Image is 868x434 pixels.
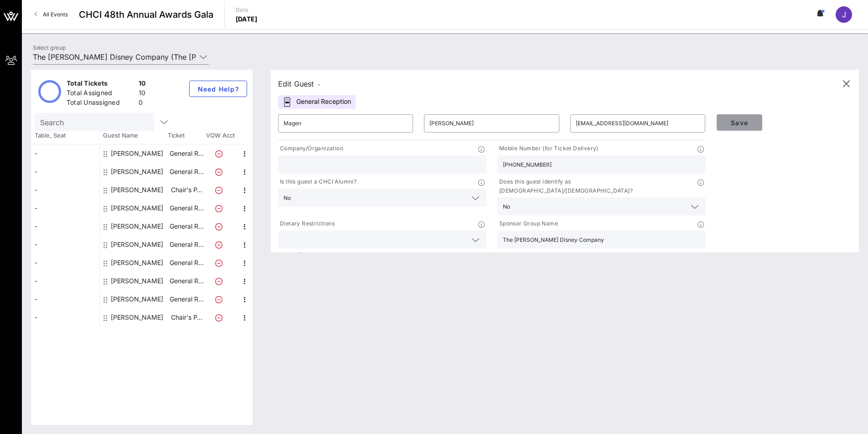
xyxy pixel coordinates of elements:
div: - [31,254,99,272]
div: - [31,144,99,163]
input: First Name* [284,116,408,131]
label: Select group [33,44,66,51]
div: Neri Martinez [111,290,163,308]
div: - [31,181,99,199]
input: Email* [576,116,700,131]
div: - [31,235,99,254]
p: Is this guest a CHCI Alumni? [278,177,356,187]
span: VOW Acct [204,131,236,140]
div: No [503,204,510,210]
div: - [31,199,99,217]
div: Maria Kirby [111,272,163,290]
div: No [284,195,291,201]
div: Karen Greenfield [111,235,163,254]
div: 10 [139,88,146,100]
div: Susan Fox [111,308,163,327]
p: Company/Organization [278,144,343,153]
div: Alivia Roberts [111,144,163,163]
div: - [31,272,99,290]
p: General R… [168,272,205,290]
div: J [836,6,852,23]
p: Chair's P… [168,181,205,199]
div: No [278,189,486,207]
button: Save [717,114,762,131]
p: General R… [168,217,205,235]
span: Guest Name [99,131,168,140]
div: Katelyn Lamson [111,254,163,272]
div: Jessica Moore [111,199,163,217]
div: No [497,197,706,215]
span: Table, Seat [31,131,99,140]
span: Ticket [168,131,204,140]
span: CHCI 48th Annual Awards Gala [79,8,213,21]
div: General Reception [278,95,356,109]
div: Edit Guest [278,77,320,90]
div: - [31,308,99,327]
p: Dietary Restrictions [278,219,335,229]
p: General R… [168,199,205,217]
input: Last Name* [429,116,553,131]
p: General R… [168,290,205,308]
div: Total Assigned [67,88,135,100]
span: Need Help? [197,85,239,93]
p: Date [236,5,258,15]
button: Need Help? [189,81,247,97]
span: Save [724,119,755,127]
div: Fabian De Armas [111,163,163,181]
div: - [31,217,99,235]
div: Jose Gonzalez [111,217,163,235]
span: All Events [43,11,68,18]
p: Sponsor Group Name [497,219,558,229]
p: Mobile Number (for Ticket Delivery) [497,144,599,153]
p: Chair's P… [168,308,205,327]
span: - [318,81,320,88]
div: Jaqueline Serrano [111,181,163,199]
div: - [31,163,99,181]
div: - [31,290,99,308]
p: General R… [168,163,205,181]
span: J [842,10,846,19]
p: General R… [168,235,205,254]
div: 0 [139,98,146,109]
a: All Events [29,7,73,22]
p: Does this guest identify as [DEMOGRAPHIC_DATA]/[DEMOGRAPHIC_DATA]? [497,177,697,195]
div: Total Unassigned [67,98,135,109]
p: General R… [168,254,205,272]
div: Total Tickets [67,79,135,90]
div: 10 [139,79,146,90]
p: General R… [168,144,205,163]
p: [DATE] [236,15,258,24]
